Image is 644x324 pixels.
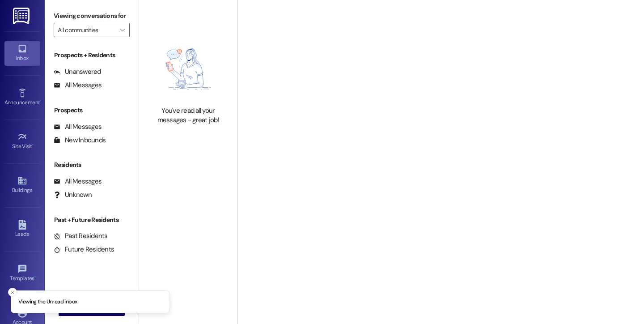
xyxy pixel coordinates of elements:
i:  [120,26,125,34]
div: Unknown [54,190,92,200]
div: Past Residents [54,231,108,241]
div: Future Residents [54,245,114,254]
div: You've read all your messages - great job! [149,106,228,125]
label: Viewing conversations for [54,9,130,23]
a: Site Visit • [4,129,40,153]
span: • [34,274,36,280]
a: Inbox [4,41,40,65]
div: Prospects + Residents [45,51,139,60]
a: Leads [4,217,40,241]
div: All Messages [54,177,102,186]
img: ResiDesk Logo [13,8,31,24]
p: Viewing the Unread inbox [18,298,77,306]
button: Close toast [8,288,17,297]
a: Buildings [4,173,40,197]
input: All communities [58,23,115,37]
div: All Messages [54,81,102,90]
div: Unanswered [54,67,101,77]
div: Past + Future Residents [45,215,139,225]
a: Templates • [4,261,40,286]
div: All Messages [54,122,102,132]
img: empty-state [149,37,228,102]
div: New Inbounds [54,136,106,145]
span: • [32,142,34,148]
span: • [40,98,41,104]
div: Prospects [45,106,139,115]
div: Residents [45,160,139,170]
